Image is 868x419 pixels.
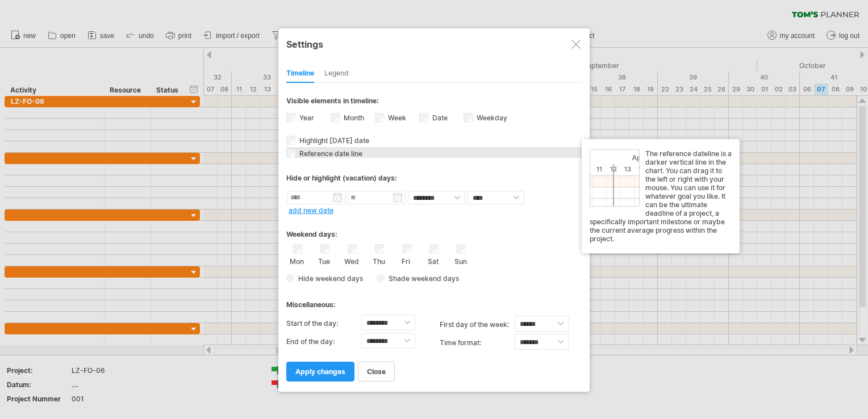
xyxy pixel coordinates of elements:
[290,255,304,266] label: Mon
[297,149,362,158] span: Reference date line
[474,114,507,122] label: Weekday
[453,255,468,266] label: Sun
[295,367,345,376] span: apply changes
[286,33,582,54] div: Settings
[590,149,732,243] div: The reference dateline is a darker vertical line in the chart. You can drag it to the left or rig...
[286,315,361,333] label: Start of the day:
[386,114,406,122] label: Week
[286,362,354,382] a: apply changes
[372,255,386,266] label: Thu
[341,114,364,122] label: Month
[289,206,333,215] a: add new date
[385,274,459,283] span: Shade weekend days
[286,97,582,108] div: Visible elements in timeline:
[294,274,363,283] span: Hide weekend days
[399,255,413,266] label: Fri
[440,316,515,334] label: first day of the week:
[286,219,582,241] div: Weekend days:
[297,114,314,122] label: Year
[324,65,349,83] div: Legend
[297,136,369,145] span: Highlight [DATE] date
[286,290,582,312] div: Miscellaneous:
[358,362,395,382] a: close
[286,174,582,182] div: Hide or highlight (vacation) days:
[367,367,386,376] span: close
[430,114,448,122] label: Date
[344,255,358,266] label: Wed
[440,334,515,352] label: Time format:
[286,65,314,83] div: Timeline
[317,255,331,266] label: Tue
[426,255,440,266] label: Sat
[286,333,361,351] label: End of the day:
